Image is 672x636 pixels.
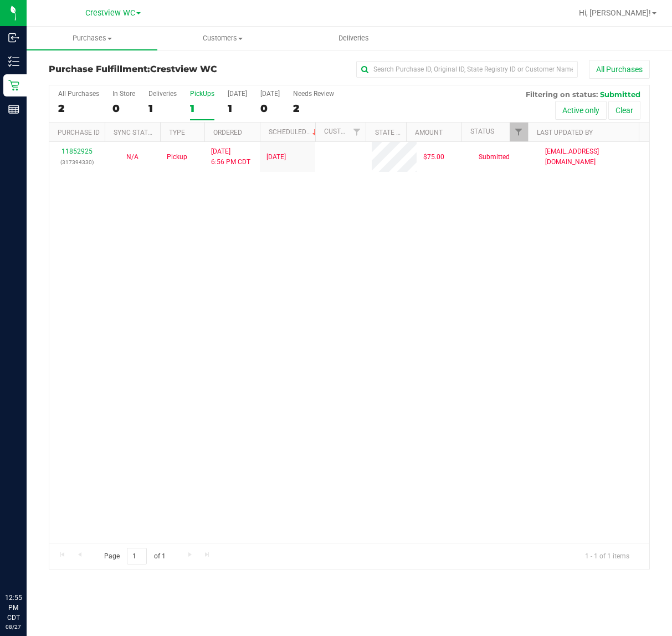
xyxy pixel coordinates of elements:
div: 0 [112,102,135,115]
h3: Purchase Fulfillment: [49,64,249,74]
span: Not Applicable [126,153,138,161]
inline-svg: Inventory [8,56,19,67]
a: Filter [347,123,366,141]
a: Customers [157,27,288,50]
span: Crestview WC [85,8,135,18]
a: Status [470,128,494,135]
div: 1 [228,102,247,115]
div: All Purchases [58,90,99,98]
a: Scheduled [269,128,319,136]
span: 1 - 1 of 1 items [576,548,638,564]
button: All Purchases [589,60,650,79]
p: 08/27 [5,623,22,631]
a: Filter [510,123,528,141]
input: Search Purchase ID, Original ID, State Registry ID or Customer Name... [356,61,578,78]
button: N/A [126,152,138,162]
a: Type [169,129,185,136]
span: Submitted [600,90,640,99]
div: 2 [293,102,334,115]
a: 11852925 [61,147,93,155]
input: 1 [127,548,147,565]
div: Needs Review [293,90,334,98]
span: [DATE] [266,152,286,162]
span: [DATE] 6:56 PM CDT [211,146,250,167]
div: 1 [148,102,177,115]
p: (317394330) [56,157,98,167]
div: PickUps [190,90,214,98]
inline-svg: Retail [8,80,19,91]
span: Purchases [27,33,157,43]
a: Sync Status [114,129,156,136]
iframe: Resource center [11,547,44,581]
a: Purchases [27,27,157,50]
div: 1 [190,102,214,115]
span: Submitted [479,152,510,162]
span: Customers [158,33,288,43]
a: Deliveries [288,27,419,50]
a: Ordered [213,129,242,136]
inline-svg: Reports [8,104,19,115]
span: Page of 1 [95,548,175,565]
a: State Registry ID [375,129,433,136]
div: [DATE] [260,90,280,98]
a: Purchase ID [58,129,100,136]
p: 12:55 PM CDT [5,593,22,623]
a: Customer [324,128,358,135]
span: Pickup [167,152,187,162]
span: [EMAIL_ADDRESS][DOMAIN_NAME] [545,146,643,167]
div: [DATE] [228,90,247,98]
a: Amount [415,129,443,136]
div: Deliveries [148,90,177,98]
div: In Store [112,90,135,98]
button: Clear [608,101,640,120]
button: Active only [555,101,607,120]
span: Filtering on status: [526,90,598,99]
span: Hi, [PERSON_NAME]! [579,8,651,17]
span: Crestview WC [150,64,217,74]
div: 2 [58,102,99,115]
span: Deliveries [324,33,384,43]
div: 0 [260,102,280,115]
inline-svg: Inbound [8,32,19,43]
a: Last Updated By [537,129,593,136]
span: $75.00 [423,152,444,162]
